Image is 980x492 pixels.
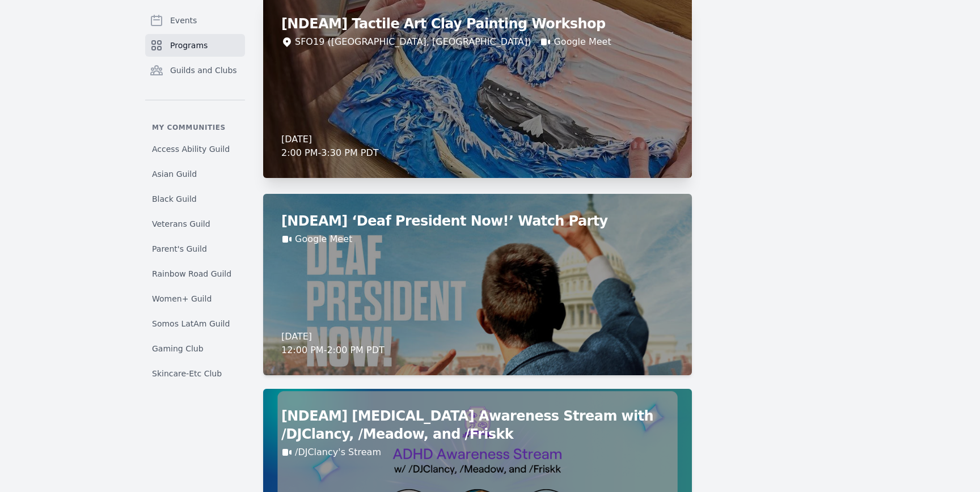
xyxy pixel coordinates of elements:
span: Events [170,15,197,26]
span: Veterans Guild [152,218,210,230]
div: SFO19 ([GEOGRAPHIC_DATA], [GEOGRAPHIC_DATA]) [295,35,531,49]
a: Somos LatAm Guild [145,313,245,334]
span: Women+ Guild [152,293,212,304]
span: Asian Guild [152,168,197,180]
h2: [NDEAM] ‘Deaf President Now!’ Watch Party [281,212,674,230]
span: Rainbow Road Guild [152,268,231,279]
a: /DJClancy's Stream [295,446,381,459]
a: [NDEAM] ‘Deaf President Now!’ Watch PartyGoogle Meet[DATE]12:00 PM-2:00 PM PDT [263,194,692,375]
p: My communities [145,123,245,132]
span: Guilds and Clubs [170,65,237,76]
span: Gaming Club [152,343,204,354]
a: Asian Guild [145,164,245,184]
a: Women+ Guild [145,289,245,309]
a: Guilds and Clubs [145,59,245,82]
a: Programs [145,34,245,57]
h2: [NDEAM] [MEDICAL_DATA] Awareness Stream with /DJClancy, /Meadow, and /Friskk [281,407,674,443]
a: Access Ability Guild [145,139,245,159]
span: Somos LatAm Guild [152,318,230,329]
span: Access Ability Guild [152,143,230,155]
nav: Sidebar [145,9,245,376]
div: [DATE] 12:00 PM - 2:00 PM PDT [281,330,385,357]
a: Parent's Guild [145,239,245,259]
span: Black Guild [152,193,197,205]
a: Black Guild [145,189,245,209]
h2: [NDEAM] Tactile Art Clay Painting Workshop [281,15,674,33]
a: Veterans Guild [145,214,245,234]
a: Google Meet [554,35,611,49]
a: Rainbow Road Guild [145,264,245,284]
a: Skincare-Etc Club [145,363,245,384]
a: Events [145,9,245,32]
span: Programs [170,40,208,51]
span: Skincare-Etc Club [152,368,222,379]
span: Parent's Guild [152,243,207,255]
div: [DATE] 2:00 PM - 3:30 PM PDT [281,133,379,160]
a: Google Meet [295,232,352,246]
a: Gaming Club [145,338,245,359]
